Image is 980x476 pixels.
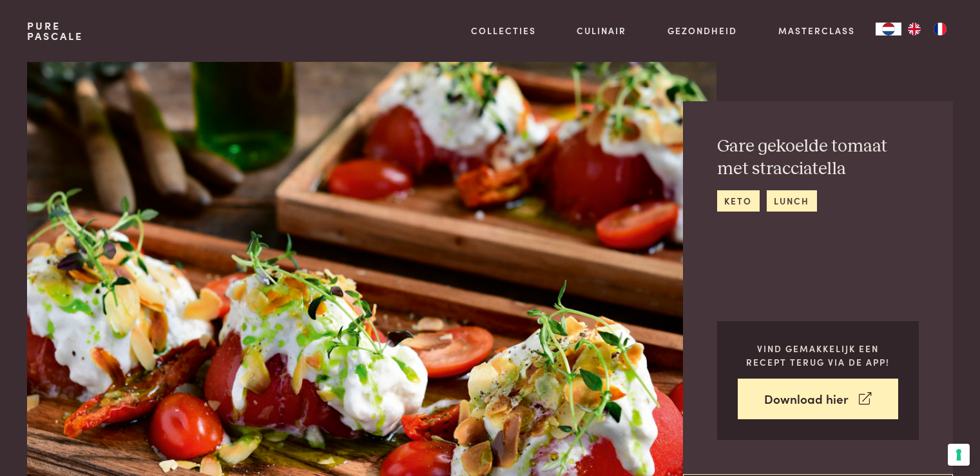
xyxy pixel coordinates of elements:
a: NL [876,23,901,35]
a: Masterclass [778,24,855,37]
a: FR [927,23,953,35]
p: Vind gemakkelijk een recept terug via de app! [738,342,898,368]
img: Gare gekoelde tomaat met stracciatella [27,62,716,476]
a: Culinair [577,24,626,37]
ul: Language list [901,23,953,35]
a: Collecties [471,24,536,37]
a: PurePascale [27,21,83,41]
div: Language [876,23,901,35]
a: Gezondheid [668,24,737,37]
h2: Gare gekoelde tomaat met stracciatella [717,135,919,180]
a: Download hier [738,379,898,419]
a: EN [901,23,927,35]
a: lunch [767,190,817,212]
aside: Language selected: Nederlands [876,23,953,35]
button: Uw voorkeuren voor toestemming voor trackingtechnologieën [948,444,970,466]
a: keto [717,190,760,212]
